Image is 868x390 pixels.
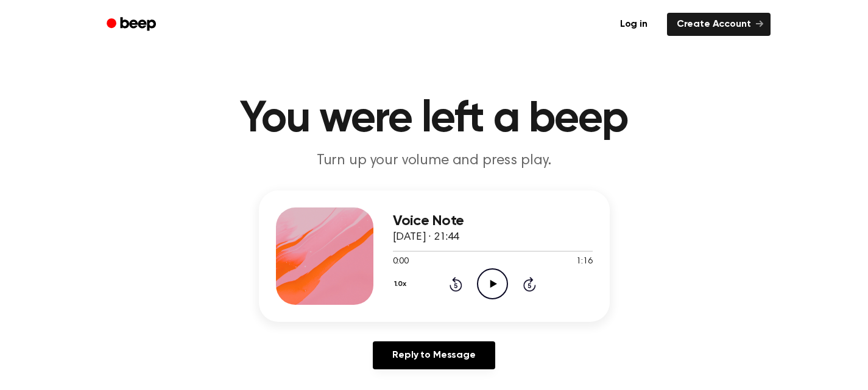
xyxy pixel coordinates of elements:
[393,213,593,229] h3: Voice Note
[98,13,167,37] a: Beep
[393,232,460,243] span: [DATE] · 21:44
[393,256,409,268] span: 0:00
[608,10,660,38] a: Log in
[373,341,495,369] a: Reply to Message
[393,274,411,294] button: 1.0x
[122,97,746,141] h1: You were left a beep
[200,151,668,171] p: Turn up your volume and press play.
[576,256,592,268] span: 1:16
[667,13,771,36] a: Create Account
